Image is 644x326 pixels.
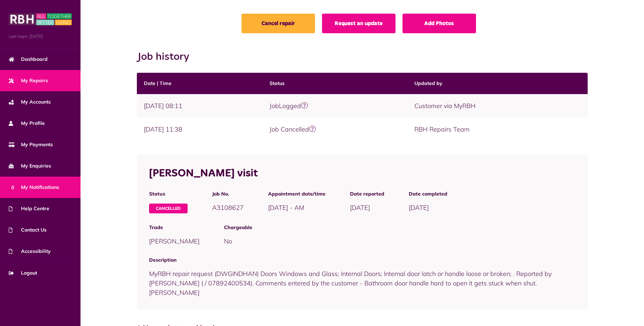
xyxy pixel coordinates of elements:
[9,77,48,84] span: My Repairs
[350,190,384,198] span: Date reported
[149,237,199,245] span: [PERSON_NAME]
[241,14,315,33] a: Cancel repair
[407,118,588,141] td: RBH Repairs Team
[9,12,72,26] img: MyRBH
[212,204,244,212] span: A3108627
[9,98,51,106] span: My Accounts
[350,204,370,212] span: [DATE]
[9,141,53,148] span: My Payments
[268,190,325,198] span: Appointment date/time
[149,256,575,264] span: Description
[402,14,476,33] a: Add Photos
[407,94,588,118] td: Customer via MyRBH
[9,226,47,234] span: Contact Us
[149,190,188,198] span: Status
[262,94,407,118] td: JobLogged
[262,118,407,141] td: Job Cancelled
[409,204,429,212] span: [DATE]
[137,73,262,94] th: Date | Time
[322,14,395,33] a: Request an update
[9,56,48,63] span: Dashboard
[137,94,262,118] td: [DATE] 08:11
[9,184,59,191] span: My Notifications
[9,205,49,212] span: Help Centre
[224,237,232,245] span: No
[149,204,188,213] span: Cancelled
[212,190,244,198] span: Job No.
[9,183,16,191] span: 0
[409,190,447,198] span: Date completed
[137,118,262,141] td: [DATE] 11:38
[9,33,72,40] span: Last login: [DATE]
[224,224,575,231] span: Chargeable
[9,248,51,255] span: Accessibility
[9,269,37,277] span: Logout
[149,168,258,179] span: [PERSON_NAME] visit
[9,120,45,127] span: My Profile
[407,73,588,94] th: Updated by
[268,204,304,212] span: [DATE] - AM
[262,73,407,94] th: Status
[9,162,51,170] span: My Enquiries
[137,51,588,63] h2: Job history
[149,224,199,231] span: Trade
[149,270,552,297] span: MyRBH repair request (DWGINDHAN) Doors Windows and Glass; Internal Doors; Internal door latch or ...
